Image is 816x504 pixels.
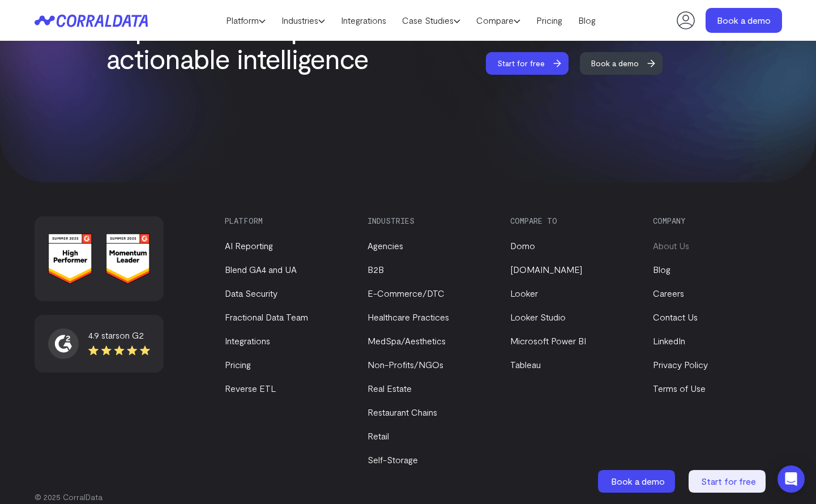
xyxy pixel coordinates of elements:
[368,240,403,251] a: Agencies
[486,52,556,75] span: Start for free
[486,52,579,75] a: Start for free
[225,335,270,346] a: Integrations
[701,476,756,486] span: Start for free
[368,311,449,322] a: Healthcare Practices
[225,264,297,275] a: Blend GA4 and UA
[274,12,333,29] a: Industries
[468,12,528,29] a: Compare
[653,216,776,225] h3: Company
[706,8,782,33] a: Book a demo
[333,12,394,29] a: Integrations
[368,383,412,394] a: Real Estate
[368,264,384,275] a: B2B
[106,12,407,74] h2: Experience the power of actionable intelligence
[777,465,805,493] div: Open Intercom Messenger
[35,492,782,503] p: © 2025 CorralData
[510,216,634,225] h3: Compare to
[510,335,586,346] a: Microsoft Power BI
[653,359,708,370] a: Privacy Policy
[653,288,684,298] a: Careers
[510,264,582,275] a: [DOMAIN_NAME]
[368,407,437,417] a: Restaurant Chains
[689,470,768,493] a: Start for free
[225,216,348,225] h3: Platform
[225,359,251,370] a: Pricing
[653,240,689,251] a: About Us
[48,328,150,359] a: 4.9 starson G2
[368,288,445,298] a: E-Commerce/DTC
[611,476,665,486] span: Book a demo
[218,12,274,29] a: Platform
[528,12,570,29] a: Pricing
[394,12,468,29] a: Case Studies
[510,311,566,322] a: Looker Studio
[368,216,491,225] h3: Industries
[225,288,277,298] a: Data Security
[598,470,677,493] a: Book a demo
[580,52,673,75] a: Book a demo
[119,330,144,340] span: on G2
[510,359,541,370] a: Tableau
[368,359,443,370] a: Non-Profits/NGOs
[580,52,650,75] span: Book a demo
[653,335,685,346] a: LinkedIn
[225,383,276,394] a: Reverse ETL
[570,12,604,29] a: Blog
[653,311,698,322] a: Contact Us
[510,240,535,251] a: Domo
[88,328,150,342] div: 4.9 stars
[510,288,538,298] a: Looker
[225,311,308,322] a: Fractional Data Team
[653,264,670,275] a: Blog
[368,454,418,465] a: Self-Storage
[225,240,273,251] a: AI Reporting
[368,335,446,346] a: MedSpa/Aesthetics
[368,430,389,441] a: Retail
[653,383,706,394] a: Terms of Use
